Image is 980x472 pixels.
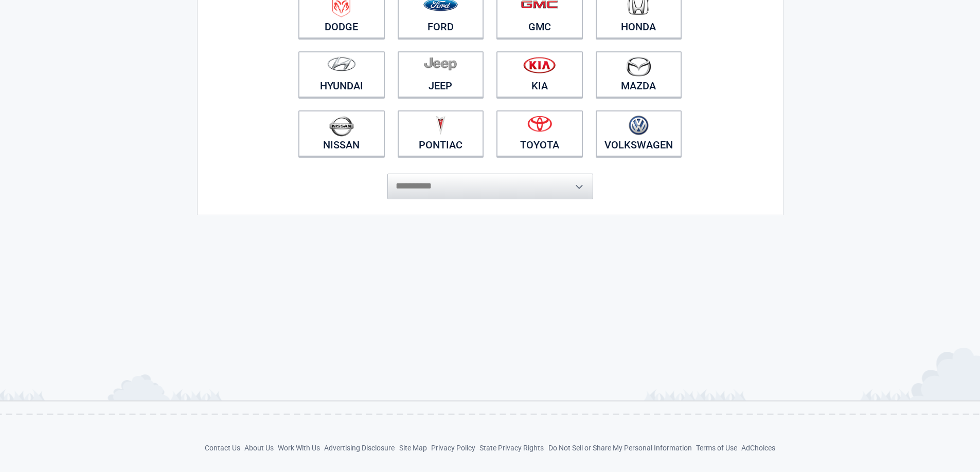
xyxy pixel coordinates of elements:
[278,444,320,452] a: Work With Us
[398,110,484,157] a: Pontiac
[496,110,583,157] a: Toyota
[548,444,692,452] a: Do Not Sell or Share My Personal Information
[324,444,395,452] a: Advertising Disclosure
[329,116,354,137] img: nissan
[424,56,457,71] img: jeep
[741,444,775,452] a: AdChoices
[479,444,544,452] a: State Privacy Rights
[435,116,446,135] img: pontiac
[626,56,651,77] img: mazda
[496,51,583,98] a: Kia
[298,51,385,98] a: Hyundai
[527,116,552,132] img: toyota
[398,51,484,98] a: Jeep
[596,51,682,98] a: Mazda
[431,444,475,452] a: Privacy Policy
[327,56,356,71] img: hyundai
[596,110,682,157] a: Volkswagen
[523,56,556,73] img: kia
[244,444,274,452] a: About Us
[696,444,737,452] a: Terms of Use
[399,444,427,452] a: Site Map
[298,110,385,157] a: Nissan
[629,116,649,136] img: volkswagen
[205,444,240,452] a: Contact Us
